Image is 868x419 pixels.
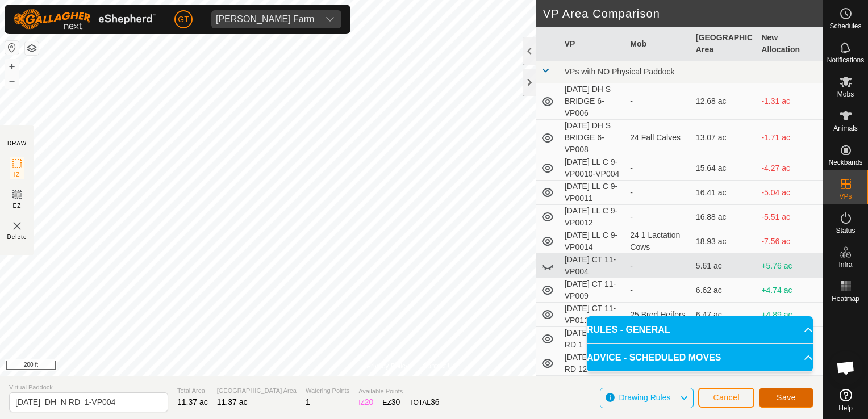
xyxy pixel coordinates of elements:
td: -1.71 ac [757,120,823,156]
a: Help [823,384,868,416]
button: + [5,60,19,73]
button: – [5,74,19,88]
img: VP [10,219,24,233]
td: 15.64 ac [691,156,757,181]
span: IZ [14,170,20,179]
div: - [630,162,687,174]
button: Save [759,388,813,408]
span: Available Points [358,387,439,396]
span: Notifications [827,57,864,64]
span: Status [836,227,855,234]
span: Save [777,393,796,402]
td: 6.47 ac [691,303,757,327]
div: 25 Bred Heifers [630,309,687,321]
span: Schedules [829,23,861,30]
span: 1 [306,397,310,407]
th: VP [560,27,626,61]
button: Map Layers [25,41,39,55]
td: +4.89 ac [757,303,823,327]
td: 13.07 ac [691,120,757,156]
span: RULES - GENERAL [587,323,670,337]
td: +5.76 ac [757,254,823,278]
td: [DATE] DH S BRIDGE 6-VP006 [560,83,626,120]
a: Privacy Policy [366,361,409,371]
span: [GEOGRAPHIC_DATA] Area [217,386,297,396]
th: New Allocation [757,27,823,61]
td: [DATE] LL C 9-VP0012 [560,205,626,229]
div: - [630,95,687,107]
td: -1.31 ac [757,83,823,120]
div: - [630,284,687,296]
span: GT [178,14,189,26]
div: EZ [382,396,400,408]
span: Animals [833,125,858,132]
button: Reset Map [5,41,19,55]
td: 18.93 ac [691,229,757,254]
td: 5.61 ac [691,254,757,278]
span: 11.37 ac [217,397,248,407]
span: 36 [431,397,440,407]
td: 6.62 ac [691,278,757,303]
span: VPs [839,193,852,200]
div: - [630,260,687,272]
span: ADVICE - SCHEDULED MOVES [587,351,721,364]
span: Neckbands [828,159,862,166]
span: 30 [391,397,400,407]
td: -7.56 ac [757,229,823,254]
td: -5.51 ac [757,205,823,229]
td: [DATE] DH S BRIDGE 6-VP008 [560,120,626,156]
td: [DATE] DH N RD 12-VP0010 [560,351,626,376]
td: 16.88 ac [691,205,757,229]
p-accordion-header: RULES - GENERAL [587,316,813,343]
span: Watering Points [306,386,349,396]
span: Delete [7,233,27,241]
span: Help [838,405,853,412]
td: [DATE] CT 11-VP011 [560,303,626,327]
div: - [630,211,687,223]
td: +5.34 ac [757,376,823,400]
div: dropdown trigger [319,10,341,28]
span: Total Area [177,386,208,396]
div: IZ [358,396,373,408]
span: Heatmap [832,295,859,302]
td: 16.41 ac [691,181,757,205]
p-accordion-header: ADVICE - SCHEDULED MOVES [587,344,813,371]
div: 24 1 Lactation Cows [630,229,687,253]
div: [PERSON_NAME] Farm [216,15,314,24]
a: Open chat [829,351,863,385]
td: -4.27 ac [757,156,823,181]
div: TOTAL [409,396,439,408]
td: [DATE] CT 11-VP004 [560,254,626,278]
img: Gallagher Logo [14,9,156,30]
td: [DATE] DH N RD 12-VP008 [560,376,626,400]
span: VPs with NO Physical Paddock [565,67,675,76]
div: 24 Fall Calves [630,132,687,144]
td: [DATE] LL C 9-VP0011 [560,181,626,205]
td: 6.03 ac [691,376,757,400]
th: Mob [625,27,691,61]
span: EZ [13,202,22,210]
td: [DATE] LL C 9-VP0010-VP004 [560,156,626,181]
span: Virtual Paddock [9,383,168,392]
a: Contact Us [423,361,456,371]
span: Mobs [837,91,854,98]
span: Thoren Farm [211,10,319,28]
td: [DATE] DH N RD 1 [560,327,626,351]
td: +4.74 ac [757,278,823,303]
button: Cancel [698,388,754,408]
td: -5.04 ac [757,181,823,205]
div: DRAW [7,139,27,148]
span: 11.37 ac [177,397,208,407]
span: Cancel [713,393,740,402]
span: Infra [838,261,852,268]
td: [DATE] LL C 9-VP0014 [560,229,626,254]
td: [DATE] CT 11-VP009 [560,278,626,303]
span: 20 [365,397,374,407]
th: [GEOGRAPHIC_DATA] Area [691,27,757,61]
h2: VP Area Comparison [543,7,823,20]
div: - [630,187,687,199]
td: 12.68 ac [691,83,757,120]
span: Drawing Rules [619,393,670,402]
